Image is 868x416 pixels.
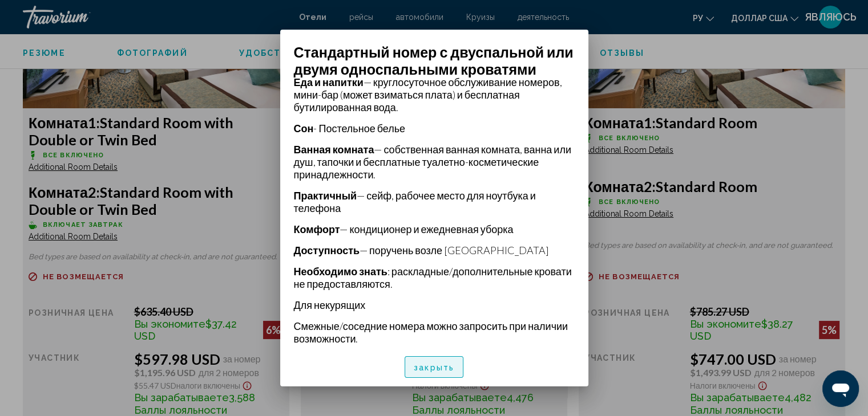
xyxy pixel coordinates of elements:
button: закрыть [405,356,463,378]
iframe: Кнопка запуска окна обмена сообщениями [822,370,859,407]
font: Необходимо знать [294,265,387,278]
font: Смежные/соседние номера можно запросить при наличии возможности. [294,320,568,345]
font: Еда и напитки [294,76,364,88]
font: — кондиционер и ежедневная уборка [340,223,513,235]
font: Доступность [294,244,360,256]
font: Практичный [294,189,357,202]
font: — круглосуточное обслуживание номеров, мини-бар (может взиматься плата) и бесплатная бутилированн... [294,76,562,113]
font: Стандартный номер с двуспальной или двумя односпальными кроватями [294,43,574,78]
font: закрыть [414,363,454,372]
font: Комфорт [294,223,340,235]
font: Сон [294,122,314,134]
font: Ванная комната [294,143,374,156]
font: Для некурящих [294,299,366,311]
font: — сейф, рабочее место для ноутбука и телефона [294,189,536,214]
font: — поручень возле [GEOGRAPHIC_DATA] [360,244,549,256]
font: - Постельное белье [313,122,405,134]
font: — собственная ванная комната, ванна или душ, тапочки и бесплатные туалетно-косметические принадле... [294,143,571,181]
font: : раскладные/дополнительные кровати не предоставляются. [294,265,572,290]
